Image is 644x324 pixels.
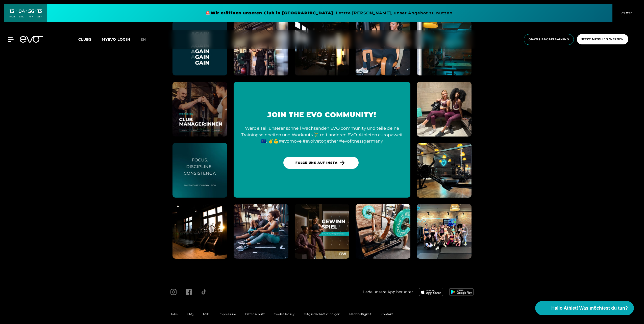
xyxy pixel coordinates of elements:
a: AGB [203,312,209,316]
h3: Join the EVO community! [240,111,404,119]
span: Gratis Probetraining [529,37,569,42]
a: Cookie Policy [274,312,294,316]
a: Impressum [218,312,236,316]
a: MYEVO LOGIN [102,37,130,42]
div: 13 [37,8,42,15]
a: Clubs [78,37,102,42]
span: Clubs [78,37,92,42]
div: : [35,8,36,21]
span: Hallo Athlet! Was möchtest du tun? [551,305,628,312]
a: FOLGE UNS AUF INSTA [283,157,358,169]
img: evofitness app [419,288,443,296]
img: evofitness instagram [417,143,472,198]
div: STD [18,15,25,18]
img: evofitness app [449,288,474,295]
a: Kontakt [381,312,393,316]
span: Lade unsere App herunter [363,289,413,295]
div: 04 [18,8,25,15]
span: CLOSE [620,11,633,15]
span: Jetzt Mitglied werden [581,37,624,41]
a: Gratis Probetraining [522,34,575,45]
div: TAGE [9,15,15,18]
a: Jobs [170,312,178,316]
div: MIN [28,15,34,18]
div: Werde Teil unserer schnell wachsenden EVO community und teile deine Trainingseinheiten und Workou... [240,125,404,145]
div: 13 [9,8,15,15]
a: en [140,37,152,42]
img: evofitness instagram [356,204,410,259]
a: Jetzt Mitglied werden [575,34,630,45]
img: evofitness instagram [172,82,227,137]
img: evofitness instagram [417,82,472,137]
div: : [26,8,27,21]
a: Nachhaltigkeit [349,312,371,316]
button: Hallo Athlet! Was möchtest du tun? [535,301,634,315]
span: FOLGE UNS AUF INSTA [295,160,337,165]
img: evofitness instagram [234,204,288,259]
a: Mitgliedschaft kündigen [304,312,340,316]
span: en [140,37,146,42]
img: evofitness instagram [295,204,350,259]
button: CLOSE [612,4,640,22]
img: evofitness instagram [172,143,227,198]
div: SEK [37,15,42,18]
img: evofitness instagram [417,204,472,259]
div: 56 [28,8,34,15]
div: : [16,8,17,21]
img: evofitness instagram [172,204,227,259]
a: Datenschutz [245,312,265,316]
a: FAQ [187,312,193,316]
